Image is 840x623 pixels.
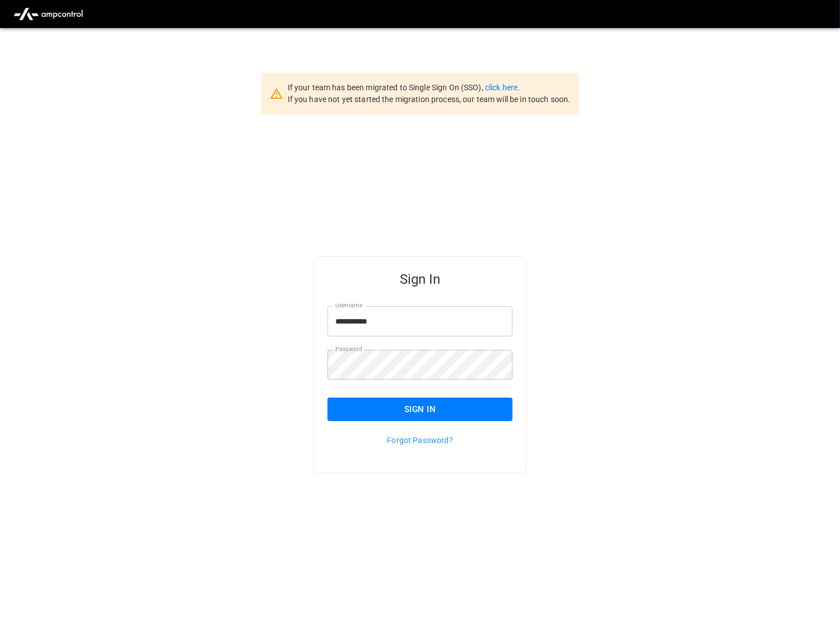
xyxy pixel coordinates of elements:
label: Password [335,345,362,354]
span: If you have not yet started the migration process, our team will be in touch soon. [288,95,571,104]
label: Username [335,301,362,310]
span: If your team has been migrated to Single Sign On (SSO), [288,83,485,92]
h5: Sign In [327,270,513,288]
a: click here. [485,83,520,92]
img: ampcontrol.io logo [9,3,87,25]
button: Sign In [327,398,513,421]
p: Forgot Password? [327,435,513,446]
